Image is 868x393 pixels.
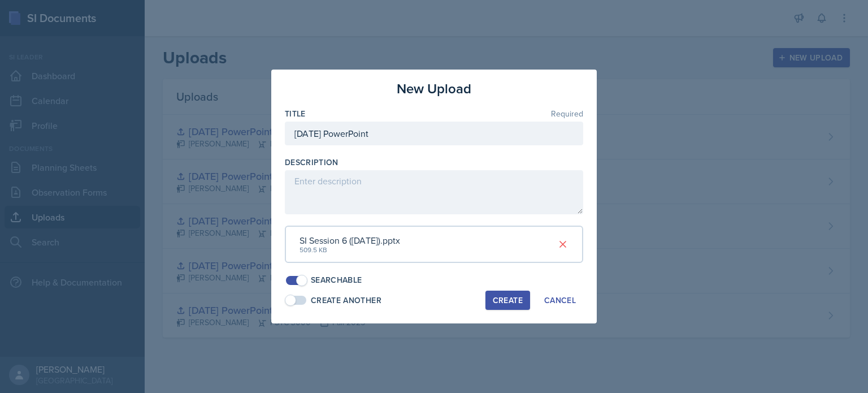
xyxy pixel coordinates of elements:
[285,122,583,145] input: Enter title
[285,157,338,168] label: Description
[485,291,530,310] button: Create
[300,234,400,247] div: SI Session 6 ([DATE]).pptx
[285,108,306,119] label: Title
[300,245,400,255] div: 509.5 KB
[311,274,362,286] div: Searchable
[493,296,523,305] div: Create
[311,295,381,306] div: Create Another
[551,110,583,118] span: Required
[397,79,471,99] h3: New Upload
[544,296,576,305] div: Cancel
[537,291,583,310] button: Cancel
